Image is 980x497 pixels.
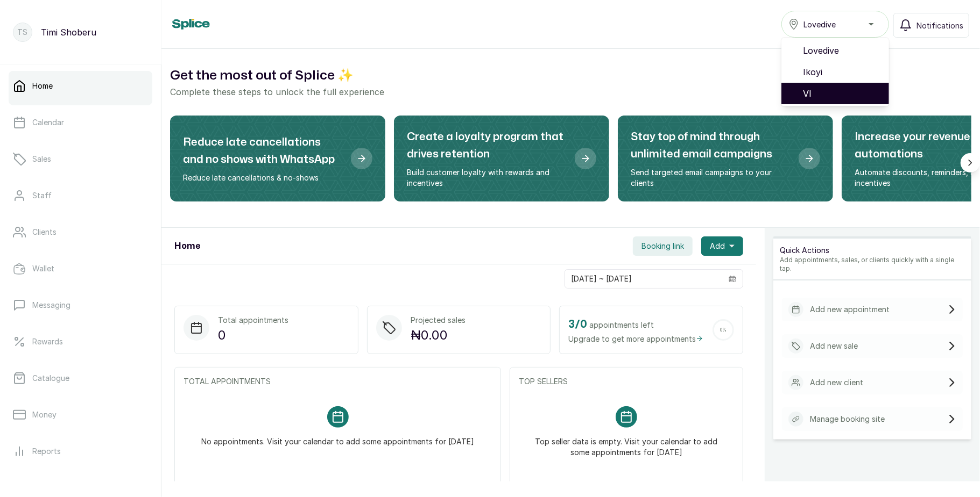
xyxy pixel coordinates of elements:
[803,66,880,78] span: Ikoyi
[41,26,96,39] p: Timi Shoberu
[184,376,492,387] p: TOTAL APPOINTMENTS
[32,300,70,311] p: Messaging
[803,19,836,30] span: Lovedive
[170,85,971,98] p: Complete these steps to unlock the full experience
[810,414,885,424] p: Manage booking site
[631,167,790,189] p: Send targeted email campaigns to your clients
[183,134,342,168] h2: Reduce late cancellations and no shows with WhatsApp
[641,241,684,251] span: Booking link
[803,44,880,57] span: Lovedive
[174,240,200,253] h1: Home
[32,117,64,128] p: Calendar
[781,38,889,106] ul: Lovedive
[810,341,858,351] p: Add new sale
[631,128,790,163] h2: Stay top of mind through unlimited email campaigns
[781,11,889,38] button: Lovedive
[201,428,474,447] p: No appointments. Visit your calendar to add some appointments for [DATE]
[710,241,725,251] span: Add
[780,256,965,273] p: Add appointments, sales, or clients quickly with a single tap.
[9,217,152,247] a: Clients
[633,236,693,256] button: Booking link
[565,270,722,288] input: Select date
[411,315,466,326] p: Projected sales
[810,377,863,388] p: Add new client
[9,181,152,211] a: Staff
[780,245,965,256] p: Quick Actions
[32,81,53,91] p: Home
[407,167,566,189] p: Build customer loyalty with rewards and incentives
[170,66,971,85] h2: Get the most out of Splice ✨
[9,327,152,357] a: Rewards
[9,107,152,138] a: Calendar
[32,227,57,237] p: Clients
[701,236,743,256] button: Add
[407,128,566,163] h2: Create a loyalty program that drives retention
[9,436,152,466] a: Reports
[411,326,466,345] p: ₦0.00
[568,316,587,333] h2: 3 / 0
[32,336,63,347] p: Rewards
[810,304,890,315] p: Add new appointment
[32,190,52,201] p: Staff
[218,326,288,345] p: 0
[9,144,152,174] a: Sales
[568,333,703,344] span: Upgrade to get more appointments
[183,172,342,183] p: Reduce late cancellations & no-shows
[9,290,152,320] a: Messaging
[618,116,833,201] div: Stay top of mind through unlimited email campaigns
[32,446,61,457] p: Reports
[589,320,654,330] span: appointments left
[32,263,54,274] p: Wallet
[170,116,385,201] div: Reduce late cancellations and no shows with WhatsApp
[916,20,963,31] span: Notifications
[9,254,152,284] a: Wallet
[18,27,28,38] p: TS
[9,71,152,101] a: Home
[32,409,57,420] p: Money
[803,87,880,100] span: VI
[720,328,727,333] span: 0 %
[32,373,69,384] p: Catalogue
[9,363,152,393] a: Catalogue
[729,275,736,283] svg: calendar
[32,154,51,164] p: Sales
[893,13,969,38] button: Notifications
[394,116,609,201] div: Create a loyalty program that drives retention
[218,315,288,326] p: Total appointments
[532,428,721,458] p: Top seller data is empty. Visit your calendar to add some appointments for [DATE]
[9,400,152,430] a: Money
[519,376,734,387] p: TOP SELLERS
